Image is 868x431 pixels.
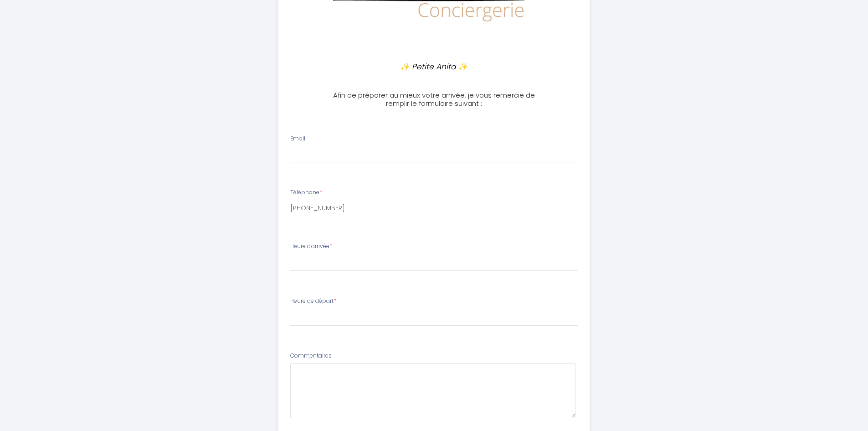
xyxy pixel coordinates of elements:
[290,188,322,197] label: Téléphone
[337,61,532,73] p: ✨ Petite Anita ✨
[333,91,535,108] h3: Afin de préparer au mieux votre arrivée, je vous remercie de remplir le formulaire suivant :
[290,135,305,143] label: Email
[290,242,332,251] label: Heure d'arrivée
[290,297,336,306] label: Heure de départ
[290,352,332,360] label: Commentaires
